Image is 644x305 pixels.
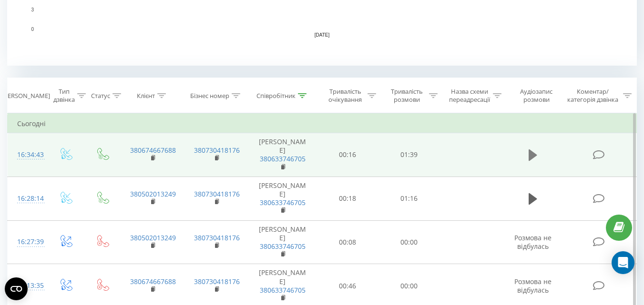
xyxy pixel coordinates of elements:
button: Open CMP widget [5,277,28,300]
div: Open Intercom Messenger [612,251,634,274]
td: 00:08 [317,220,378,264]
div: 16:28:14 [17,189,37,208]
div: Співробітник [256,92,296,100]
a: 380730418176 [194,233,240,242]
td: 00:16 [317,133,378,177]
div: Бізнес номер [190,92,229,100]
a: 380633746705 [260,198,306,207]
text: 0 [31,27,34,32]
div: 16:27:39 [17,233,37,251]
a: 380502013249 [130,189,176,198]
a: 380730418176 [194,146,240,155]
div: [PERSON_NAME] [2,92,50,100]
div: 16:13:35 [17,276,37,295]
a: 380674667688 [130,146,176,155]
td: [PERSON_NAME] [248,220,317,264]
div: Аудіозапис розмови [512,88,561,104]
div: Коментар/категорія дзвінка [565,88,621,104]
td: 00:00 [378,220,440,264]
div: Назва схеми переадресації [449,88,491,104]
a: 380633746705 [260,242,306,251]
span: Розмова не відбулась [514,233,552,251]
a: 380633746705 [260,285,306,295]
div: Тривалість очікування [326,88,365,104]
td: 00:18 [317,177,378,220]
td: 01:16 [378,177,440,220]
div: 16:34:43 [17,146,37,164]
td: [PERSON_NAME] [248,133,317,177]
a: 380674667688 [130,277,176,286]
div: Клієнт [137,92,155,100]
td: Сьогодні [8,114,637,133]
div: Тривалість розмови [387,88,427,104]
td: [PERSON_NAME] [248,177,317,220]
a: 380730418176 [194,189,240,198]
text: [DATE] [315,32,330,38]
div: Тип дзвінка [53,88,75,104]
a: 380502013249 [130,233,176,242]
a: 380730418176 [194,277,240,286]
div: Статус [91,92,110,100]
a: 380633746705 [260,154,306,163]
text: 3 [31,7,34,12]
span: Розмова не відбулась [514,277,552,295]
td: 01:39 [378,133,440,177]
